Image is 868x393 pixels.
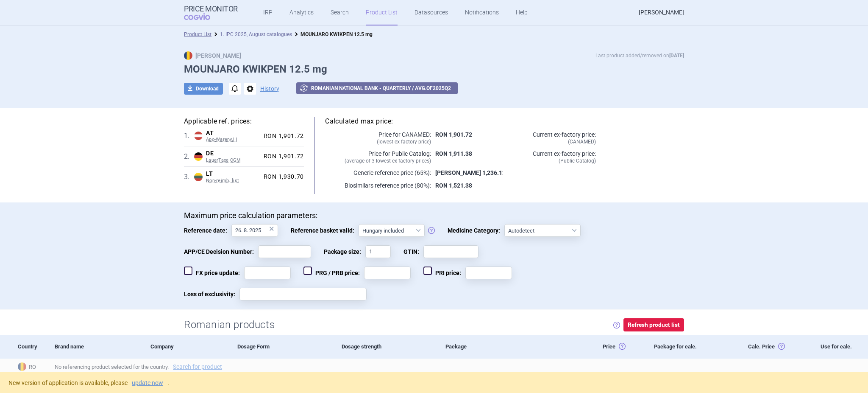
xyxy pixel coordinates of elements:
p: Last product added/removed on [595,51,684,60]
span: Reference basket valid: [291,224,359,237]
a: Price MonitorCOGVIO [184,5,238,21]
div: Dosage strength [335,335,440,358]
input: Package size: [365,245,391,258]
span: APP/CE Decision Number: [184,245,258,258]
input: Loss of exclusivity: [239,288,367,300]
div: Calc. Price [717,335,796,358]
span: 1 . [184,131,194,141]
span: FX price update: [184,267,244,279]
span: Reference date: [184,224,231,237]
select: Medicine Category: [504,224,581,237]
strong: Price Monitor [184,5,238,13]
div: Price [543,335,648,358]
span: 3 . [184,172,194,182]
div: Package for calc. [648,335,717,358]
span: RO [15,361,48,372]
span: 2 . [184,152,194,162]
span: Non-reimb. list [206,178,260,184]
span: (Public Catalog) [524,158,596,164]
div: Package [439,335,543,358]
span: (CANAMED) [524,139,596,145]
a: Search for product [173,364,222,370]
a: 1. IPC 2025, August catalogues [220,31,292,37]
li: 1. IPC 2025, August catalogues [211,30,292,39]
a: update now [132,380,163,386]
span: PRG / PRB price: [303,267,364,279]
strong: RON 1,911.38 [435,150,472,157]
p: Price for Public Catalog: [325,149,431,164]
img: Germany [194,152,203,161]
button: Download [184,83,223,95]
strong: RON 1,521.38 [435,182,472,189]
button: Refresh product list [623,318,684,331]
h2: Romanian products [184,318,275,332]
input: PRI price: [465,267,512,279]
strong: RON 1,901.72 [435,131,472,138]
p: Maximum price calculation parameters: [184,211,684,220]
li: MOUNJARO KWIKPEN 12.5 mg [292,30,373,39]
img: Romania [18,362,26,371]
span: GTIN: [403,245,423,258]
div: RON 1,901.72 [260,153,304,160]
span: Loss of exclusivity: [184,288,239,300]
div: RON 1,930.70 [260,173,304,181]
strong: [PERSON_NAME] [184,52,241,59]
div: × [269,224,274,233]
button: Romanian National Bank - Quarterly / avg.of2025Q2 [296,82,458,94]
span: Apo-Warenv.III [206,137,260,143]
h5: Applicable ref. prices: [184,117,304,126]
h1: MOUNJARO KWIKPEN 12.5 mg [184,63,684,76]
span: Package size: [324,245,365,258]
div: Use for calc. [796,335,856,358]
select: Reference basket valid: [359,224,425,237]
span: AT [206,129,260,137]
div: Company [144,335,231,358]
img: RO [184,51,192,60]
div: Brand name [48,335,144,358]
p: Biosimilars reference price (80%): [325,181,431,190]
span: DE [206,150,260,157]
h5: Calculated max price: [325,117,503,126]
button: History [260,86,279,92]
input: PRG / PRB price: [364,267,411,279]
img: Austria [194,132,203,140]
span: ( average of 3 lowest ex-factory prices ) [325,158,431,164]
span: PRI price: [423,267,465,279]
p: Price for CANAMED: [325,130,431,145]
input: GTIN: [423,245,479,258]
strong: [DATE] [669,53,684,59]
strong: MOUNJARO KWIKPEN 12.5 mg [300,31,373,37]
li: Product List [184,30,211,39]
input: APP/CE Decision Number: [258,245,311,258]
span: COGVIO [184,13,222,20]
p: Current ex-factory price: [524,130,596,145]
input: FX price update: [244,267,291,279]
span: New version of application is available, please . [8,379,169,386]
img: Lithuania [194,173,203,181]
span: Medicine Category: [448,224,504,237]
span: LauerTaxe CGM [206,157,260,163]
a: Product List [184,31,211,37]
p: Current ex-factory price: [524,149,596,164]
input: Reference date:× [231,224,278,237]
strong: [PERSON_NAME] 1,236.12 [435,169,506,176]
div: Dosage Form [231,335,335,358]
span: ( lowest ex-factory price ) [325,139,431,145]
p: Generic reference price (65%): [325,168,431,177]
span: No referencing product selected for the country. [55,362,868,372]
span: LT [206,170,260,178]
div: Country [15,335,48,358]
div: RON 1,901.72 [260,132,304,140]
